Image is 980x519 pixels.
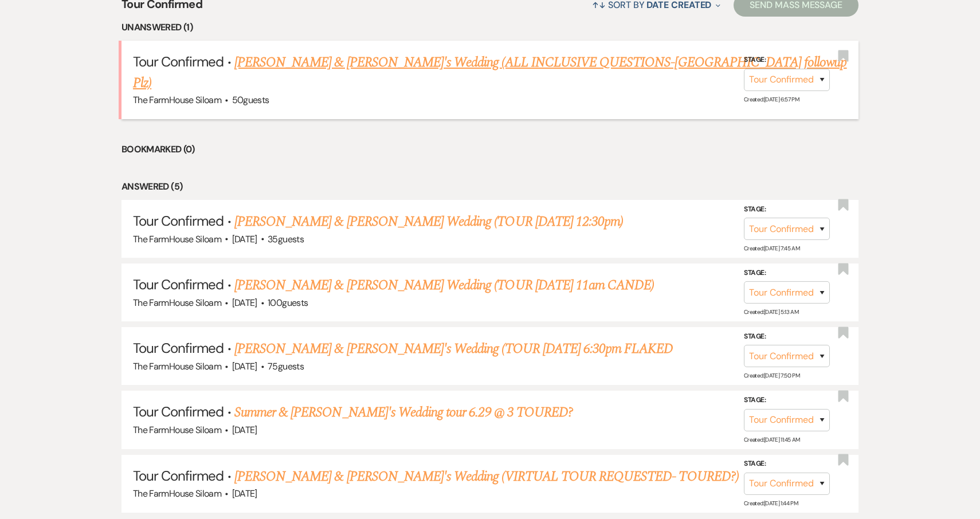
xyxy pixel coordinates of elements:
[232,94,269,106] span: 50 guests
[232,487,257,500] span: [DATE]
[133,360,221,372] span: The FarmHouse Siloam
[234,275,654,296] a: [PERSON_NAME] & [PERSON_NAME] Wedding (TOUR [DATE] 11am CANDE)
[121,142,859,157] li: Bookmarked (0)
[744,500,798,507] span: Created: [DATE] 1:44 PM
[234,466,739,487] a: [PERSON_NAME] & [PERSON_NAME]'s Wedding (VIRTUAL TOUR REQUESTED- TOURED?)
[744,331,830,343] label: Stage:
[268,297,308,309] span: 100 guests
[268,233,304,245] span: 35 guests
[121,20,859,35] li: Unanswered (1)
[234,402,573,423] a: Summer & [PERSON_NAME]'s Wedding tour 6.29 @ 3 TOURED?
[744,267,830,280] label: Stage:
[133,53,224,70] span: Tour Confirmed
[232,297,257,309] span: [DATE]
[133,487,221,500] span: The FarmHouse Siloam
[133,212,224,230] span: Tour Confirmed
[744,203,830,215] label: Stage:
[744,394,830,407] label: Stage:
[133,52,847,93] a: [PERSON_NAME] & [PERSON_NAME]'s Wedding (ALL INCLUSIVE QUESTIONS-[GEOGRAPHIC_DATA] followup Plz)
[133,276,224,293] span: Tour Confirmed
[744,54,830,66] label: Stage:
[121,179,859,194] li: Answered (5)
[133,403,224,420] span: Tour Confirmed
[234,211,623,232] a: [PERSON_NAME] & [PERSON_NAME] Wedding (TOUR [DATE] 12:30pm)
[133,424,221,436] span: The FarmHouse Siloam
[744,245,799,252] span: Created: [DATE] 7:45 AM
[232,360,257,372] span: [DATE]
[744,458,830,470] label: Stage:
[133,297,221,309] span: The FarmHouse Siloam
[234,339,673,359] a: [PERSON_NAME] & [PERSON_NAME]'s Wedding (TOUR [DATE] 6:30pm FLAKED
[744,96,799,103] span: Created: [DATE] 6:57 PM
[133,94,221,106] span: The FarmHouse Siloam
[744,372,799,379] span: Created: [DATE] 7:50 PM
[744,308,798,316] span: Created: [DATE] 5:13 AM
[133,467,224,485] span: Tour Confirmed
[232,233,257,245] span: [DATE]
[232,424,257,436] span: [DATE]
[133,339,224,357] span: Tour Confirmed
[744,436,799,443] span: Created: [DATE] 11:45 AM
[268,360,304,372] span: 75 guests
[133,233,221,245] span: The FarmHouse Siloam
